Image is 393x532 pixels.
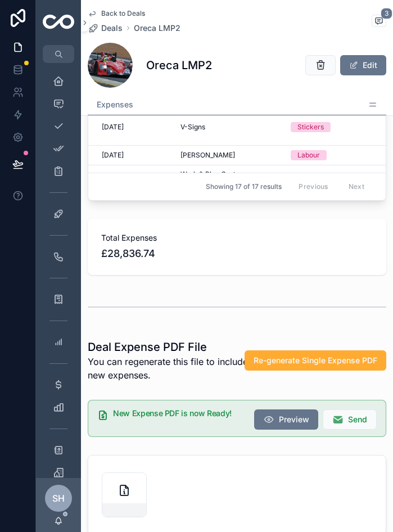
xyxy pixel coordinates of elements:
a: Deals [88,22,123,34]
a: Back to Deals [88,9,145,18]
button: Send [323,409,377,430]
h1: Deal Expense PDF File [88,339,266,355]
a: Stickers [291,122,362,132]
span: Preview [279,414,309,425]
span: Send [348,414,367,425]
span: Back to Deals [101,9,145,18]
button: Re-generate Single Expense PDF [245,350,386,371]
span: 3 [381,8,392,19]
a: [DATE] [102,123,167,132]
span: Total Expenses [101,232,373,244]
a: Oreca LMP2 [134,22,180,34]
a: Labour [291,150,362,160]
span: Re-generate Single Expense PDF [254,355,377,366]
span: SH [52,492,65,505]
button: Edit [340,55,386,75]
span: [DATE] [102,123,124,132]
span: £28,836.74 [101,246,373,262]
a: V-Signs [180,123,277,132]
div: Labour [297,150,320,160]
div: Stickers [297,122,324,132]
span: [DATE] [102,151,124,160]
img: App logo [43,15,74,31]
div: scrollable content [36,63,81,478]
h1: Oreca LMP2 [146,57,212,73]
span: Showing 17 of 17 results [206,182,282,191]
span: [PERSON_NAME] [180,151,235,160]
button: 3 [372,15,386,29]
a: [PERSON_NAME] [180,151,277,160]
a: Work & Play Customs Detailing [180,170,277,188]
span: You can regenerate this file to include new expenses. [88,355,266,382]
span: V-Signs [180,123,205,132]
span: Expenses [97,99,133,110]
button: Preview [254,409,318,430]
span: Deals [101,22,123,34]
h5: New Expense PDF is now Ready! [113,409,245,417]
a: [DATE] [102,151,167,160]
